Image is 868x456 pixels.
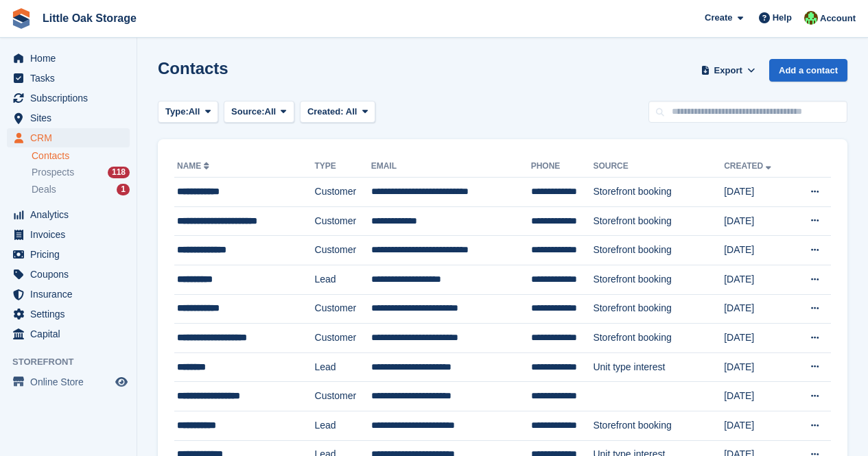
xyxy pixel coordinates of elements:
[724,206,792,236] td: [DATE]
[30,285,113,304] span: Insurance
[593,236,724,265] td: Storefront booking
[7,324,130,344] a: menu
[108,167,130,178] div: 118
[30,49,113,68] span: Home
[30,88,113,108] span: Subscriptions
[531,156,594,178] th: Phone
[117,184,130,195] div: 1
[7,372,130,392] a: menu
[7,69,130,88] a: menu
[593,178,724,207] td: Storefront booking
[32,183,56,196] span: Deals
[804,11,818,25] img: Michael Aujla
[32,166,74,179] span: Prospects
[593,352,724,382] td: Unit type interest
[593,411,724,440] td: Storefront booking
[165,105,189,119] span: Type:
[300,101,375,123] button: Created: All
[769,59,847,82] a: Add a contact
[7,49,130,68] a: menu
[724,161,774,171] a: Created
[593,206,724,236] td: Storefront booking
[593,156,724,178] th: Source
[315,178,371,207] td: Customer
[724,324,792,353] td: [DATE]
[346,106,357,117] span: All
[724,411,792,440] td: [DATE]
[224,101,294,123] button: Source: All
[32,149,130,163] a: Contacts
[307,106,344,117] span: Created:
[724,178,792,207] td: [DATE]
[724,265,792,294] td: [DATE]
[593,265,724,294] td: Storefront booking
[315,236,371,265] td: Customer
[30,372,113,392] span: Online Store
[30,324,113,344] span: Capital
[315,411,371,440] td: Lead
[30,304,113,324] span: Settings
[7,304,130,324] a: menu
[315,294,371,324] td: Customer
[7,128,130,147] a: menu
[30,69,113,88] span: Tasks
[724,382,792,411] td: [DATE]
[773,11,792,25] span: Help
[820,12,856,25] span: Account
[315,206,371,236] td: Customer
[7,88,130,108] a: menu
[7,205,130,224] a: menu
[7,245,130,264] a: menu
[265,105,277,119] span: All
[315,382,371,411] td: Customer
[231,105,264,119] span: Source:
[30,205,113,224] span: Analytics
[724,294,792,324] td: [DATE]
[371,156,531,178] th: Email
[158,59,228,77] h1: Contacts
[30,108,113,128] span: Sites
[7,108,130,128] a: menu
[11,8,32,29] img: stora-icon-8386f47178a22dfd0bd8f6a31ec36ba5ce8667c1dd55bd0f319d3a0aa187defe.svg
[315,265,371,294] td: Lead
[315,324,371,353] td: Customer
[315,352,371,382] td: Lead
[32,182,130,197] a: Deals 1
[724,236,792,265] td: [DATE]
[30,245,113,264] span: Pricing
[593,294,724,324] td: Storefront booking
[189,105,200,119] span: All
[705,11,732,25] span: Create
[12,355,137,369] span: Storefront
[30,128,113,147] span: CRM
[37,7,142,29] a: Little Oak Storage
[7,265,130,284] a: menu
[724,352,792,382] td: [DATE]
[30,265,113,284] span: Coupons
[30,225,113,244] span: Invoices
[113,374,130,390] a: Preview store
[7,285,130,304] a: menu
[7,225,130,244] a: menu
[593,324,724,353] td: Storefront booking
[714,64,742,77] span: Export
[158,101,218,123] button: Type: All
[698,59,758,82] button: Export
[315,156,371,178] th: Type
[32,165,130,180] a: Prospects 118
[177,161,212,171] a: Name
